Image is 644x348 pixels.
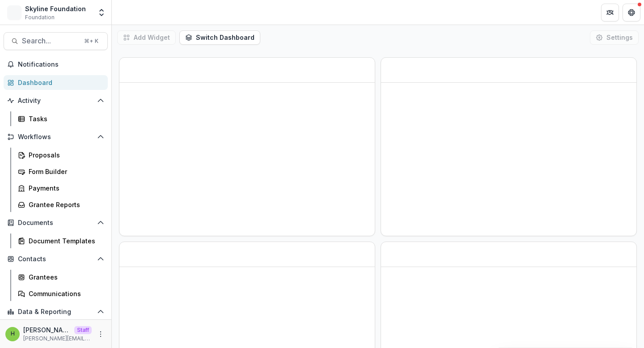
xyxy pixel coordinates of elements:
[14,181,108,195] a: Payments
[25,13,55,21] span: Foundation
[4,216,108,230] button: Open Documents
[601,4,619,21] button: Partners
[18,61,104,68] span: Notifications
[18,133,93,141] span: Workflows
[18,219,93,227] span: Documents
[95,4,108,21] button: Open entity switcher
[115,6,153,19] nav: breadcrumb
[18,78,101,87] div: Dashboard
[4,305,108,319] button: Open Data & Reporting
[14,233,108,248] a: Document Templates
[25,4,86,13] div: Skyline Foundation
[4,93,108,108] button: Open Activity
[29,183,101,193] div: Payments
[14,286,108,301] a: Communications
[29,272,101,282] div: Grantees
[623,4,640,21] button: Get Help
[4,32,108,50] button: Search...
[179,30,260,45] button: Switch Dashboard
[29,236,101,246] div: Document Templates
[590,30,639,45] button: Settings
[22,37,79,45] span: Search...
[4,130,108,144] button: Open Workflows
[18,255,93,263] span: Contacts
[11,331,15,337] div: Himanshu
[18,97,93,105] span: Activity
[29,150,101,160] div: Proposals
[4,252,108,266] button: Open Contacts
[23,335,92,343] p: [PERSON_NAME][EMAIL_ADDRESS][DOMAIN_NAME]
[14,148,108,162] a: Proposals
[74,326,92,334] p: Staff
[29,200,101,209] div: Grantee Reports
[4,75,108,90] a: Dashboard
[18,308,93,316] span: Data & Reporting
[4,57,108,72] button: Notifications
[14,197,108,212] a: Grantee Reports
[82,36,100,46] div: ⌘ + K
[95,329,106,340] button: More
[29,167,101,176] div: Form Builder
[29,114,101,123] div: Tasks
[14,111,108,126] a: Tasks
[14,270,108,284] a: Grantees
[117,30,176,45] button: Add Widget
[14,164,108,179] a: Form Builder
[23,325,71,335] p: [PERSON_NAME]
[29,289,101,298] div: Communications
